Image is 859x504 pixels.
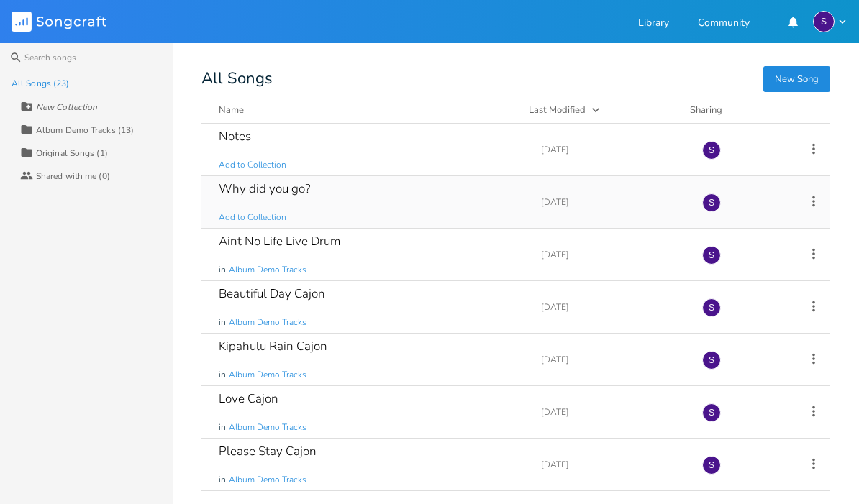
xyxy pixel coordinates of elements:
button: S [813,11,847,32]
span: Add to Collection [219,159,286,171]
button: New Song [763,66,830,92]
span: in [219,421,226,434]
span: Album Demo Tracks [229,474,306,486]
button: Name [219,103,512,117]
div: All Songs [201,72,830,86]
div: Aint No Life Live Drum [219,235,340,247]
div: [DATE] [541,250,685,259]
div: sebrinabarronsmusic [702,456,721,475]
div: sebrinabarronsmusic [702,351,721,370]
a: Library [638,18,669,30]
div: Kipahulu Rain Cajon [219,340,327,352]
div: sebrinabarronsmusic [702,298,721,317]
div: Album Demo Tracks (13) [36,126,134,134]
div: [DATE] [541,460,685,469]
div: Sharing [690,103,776,117]
div: sebrinabarronsmusic [702,246,721,265]
span: in [219,316,226,329]
span: Add to Collection [219,211,286,224]
div: Last Modified [529,104,586,116]
div: sebrinabarronsmusic [702,403,721,422]
div: Love Cajon [219,393,278,405]
span: Album Demo Tracks [229,369,306,381]
span: Album Demo Tracks [229,264,306,276]
div: sebrinabarronsmusic [702,193,721,212]
span: in [219,474,226,486]
div: sebrinabarronsmusic [813,11,835,32]
span: in [219,369,226,381]
div: All Songs (23) [12,79,69,88]
div: Notes [219,130,251,142]
span: Album Demo Tracks [229,421,306,434]
div: Beautiful Day Cajon [219,288,325,300]
a: Community [698,18,750,30]
div: [DATE] [541,198,685,206]
div: Original Songs (1) [36,149,108,157]
div: [DATE] [541,355,685,364]
div: Name [219,104,244,116]
div: Please Stay Cajon [219,445,317,457]
div: sebrinabarronsmusic [702,141,721,160]
div: [DATE] [541,145,685,154]
div: [DATE] [541,303,685,311]
button: Last Modified [529,103,673,117]
div: Shared with me (0) [36,172,110,180]
span: in [219,264,226,276]
div: [DATE] [541,408,685,416]
div: New Collection [36,103,97,111]
div: Why did you go? [219,183,310,195]
span: Album Demo Tracks [229,316,306,329]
